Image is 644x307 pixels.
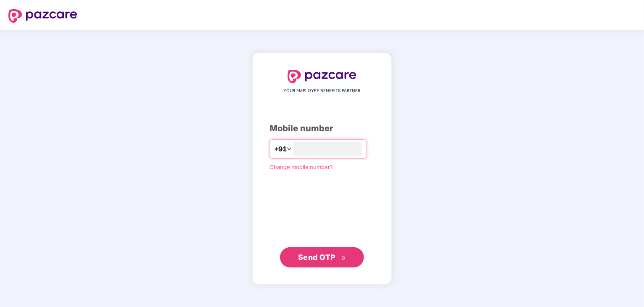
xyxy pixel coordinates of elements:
[288,70,356,83] img: logo
[287,146,292,151] span: down
[341,255,346,261] span: double-right
[280,247,364,267] button: Send OTPdouble-right
[274,144,287,154] span: +91
[284,87,361,94] span: YOUR EMPLOYEE BENEFITS PARTNER
[298,253,335,262] span: Send OTP
[270,122,374,135] div: Mobile number
[8,9,77,23] img: logo
[270,164,333,170] a: Change mobile number?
